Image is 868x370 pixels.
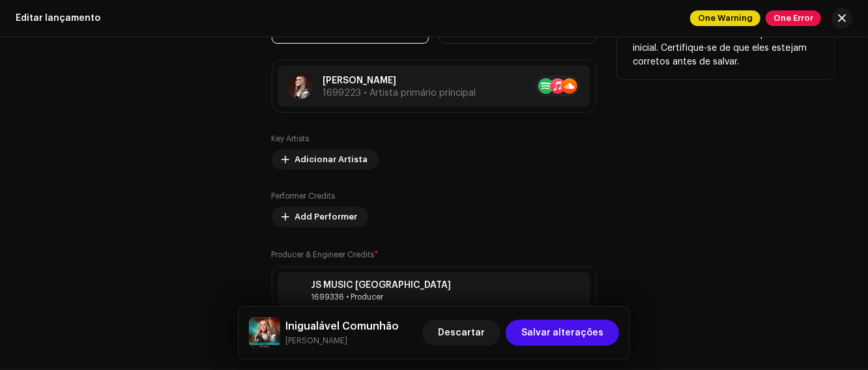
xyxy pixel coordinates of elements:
[633,14,818,69] p: A Apple não permite alterações no Nome do artista e no ID do artista após o envio inicial. Certif...
[311,292,452,302] div: Producer
[295,204,358,230] span: Add Performer
[521,320,603,346] span: Salvar alterações
[295,147,368,173] span: Adicionar Artista
[438,320,485,346] span: Descartar
[272,206,368,227] button: Add Performer
[285,334,399,347] small: Inigualável Comunhão
[311,280,452,291] div: JS MUSIC [GEOGRAPHIC_DATA]
[506,320,619,346] button: Salvar alterações
[285,319,399,334] h5: Inigualável Comunhão
[285,281,306,302] img: 5ef0ecf4-928f-4a01-96f1-94932cb7c8d8
[323,74,476,88] p: [PERSON_NAME]
[272,191,336,201] label: Performer Credits
[272,251,375,259] small: Producer & Engineer Credits
[249,317,280,349] img: 08ed5d9d-d2bb-42b2-ab26-f44c240a5ecc
[323,89,476,98] span: 1699223 • Artista primário principal
[422,320,500,346] button: Descartar
[287,73,313,99] img: e49c6769-3a7d-4d55-9c2f-ea28744f2239
[272,149,379,170] button: Adicionar Artista
[272,134,310,144] label: Key Artists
